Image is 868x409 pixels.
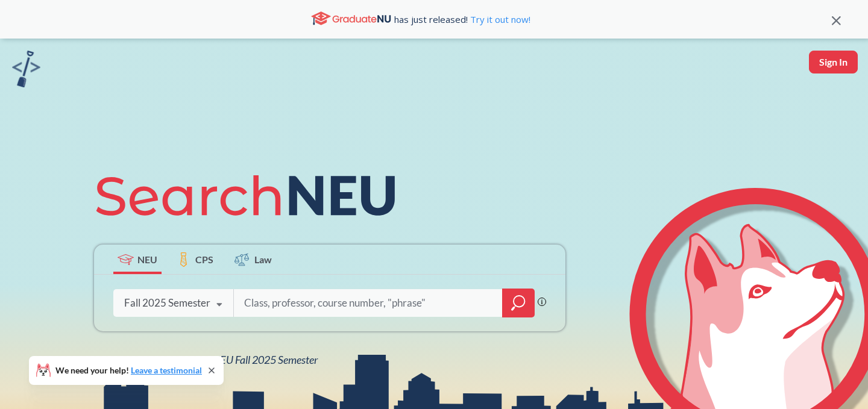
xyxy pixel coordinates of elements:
[12,51,40,87] img: sandbox logo
[195,252,213,266] span: CPS
[254,252,272,266] span: Law
[394,13,530,26] span: has just released!
[131,365,202,375] a: Leave a testimonial
[511,295,526,311] svg: magnifying glass
[55,366,202,375] span: We need your help!
[12,51,40,91] a: sandbox logo
[468,13,530,25] a: Try it out now!
[124,353,318,366] span: View all classes for
[809,51,858,73] button: Sign In
[212,353,318,366] span: NEU Fall 2025 Semester
[502,289,535,317] div: magnifying glass
[243,290,494,316] input: Class, professor, course number, "phrase"
[137,252,157,266] span: NEU
[124,296,210,310] div: Fall 2025 Semester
